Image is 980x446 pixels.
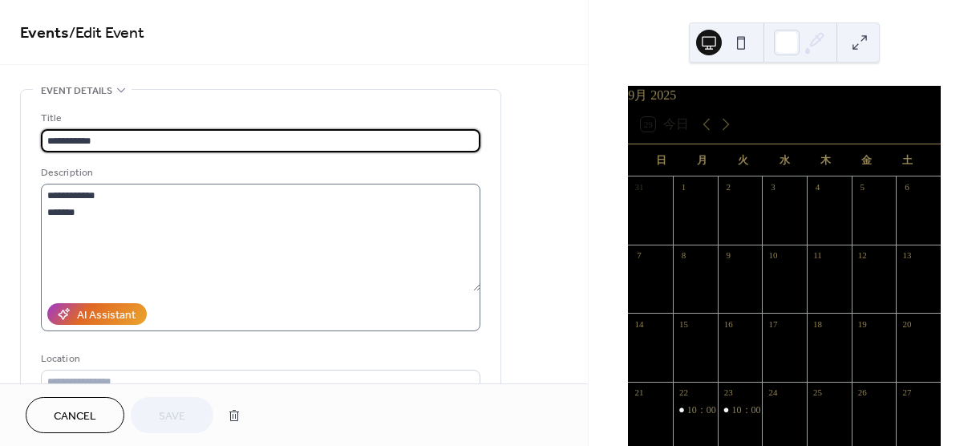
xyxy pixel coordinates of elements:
[723,144,763,176] div: 火
[633,249,645,262] div: 7
[723,181,735,193] div: 2
[856,181,869,193] div: 5
[678,249,690,262] div: 8
[723,318,735,330] div: 16
[673,403,718,417] div: 10：00～18：00
[633,387,645,399] div: 21
[764,144,805,176] div: 水
[856,318,869,330] div: 19
[812,249,824,262] div: 11
[767,318,779,330] div: 17
[723,387,735,399] div: 23
[633,318,645,330] div: 14
[767,387,779,399] div: 24
[41,351,477,367] div: Location
[718,403,763,417] div: 10：00～17：00
[856,249,869,262] div: 12
[732,403,800,417] div: 10：00～17：00
[641,144,682,176] div: 日
[856,387,869,399] div: 26
[69,18,144,49] span: / Edit Event
[812,387,824,399] div: 25
[805,144,846,176] div: 木
[678,387,690,399] div: 22
[723,249,735,262] div: 9
[812,318,824,330] div: 18
[887,144,928,176] div: 土
[846,144,887,176] div: 金
[41,83,112,99] span: Event details
[687,403,755,417] div: 10：00～18：00
[767,181,779,193] div: 3
[901,318,913,330] div: 20
[633,181,645,193] div: 31
[812,181,824,193] div: 4
[678,318,690,330] div: 15
[20,18,69,49] a: Events
[767,249,779,262] div: 10
[41,164,477,181] div: Description
[26,397,124,433] button: Cancel
[678,181,690,193] div: 1
[47,303,147,325] button: AI Assistant
[54,408,96,425] span: Cancel
[901,181,913,193] div: 6
[77,307,136,324] div: AI Assistant
[41,110,477,127] div: Title
[901,387,913,399] div: 27
[901,249,913,262] div: 13
[682,144,723,176] div: 月
[628,86,941,105] div: 9月 2025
